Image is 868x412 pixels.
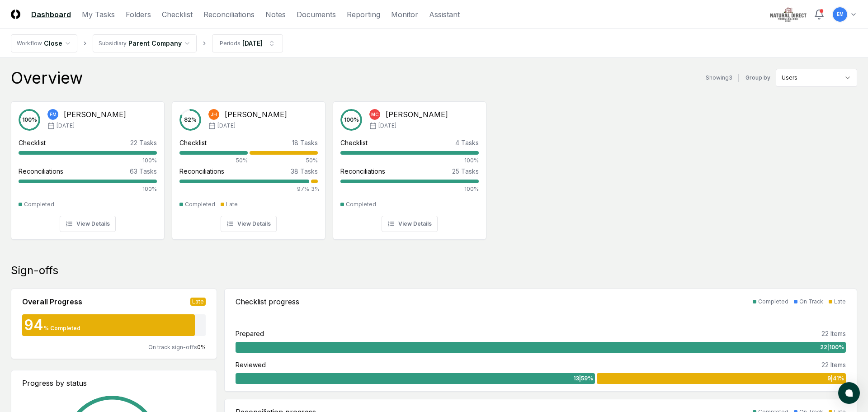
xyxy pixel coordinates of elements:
div: Sign-offs [11,263,857,278]
div: Completed [758,298,788,306]
img: Natural Direct logo [770,7,807,22]
div: 22 Tasks [130,138,157,147]
button: View Details [60,216,116,232]
a: Assistant [429,9,460,20]
a: 100%EM[PERSON_NAME][DATE]Checklist22 Tasks100%Reconciliations63 Tasks100%CompletedView Details [11,94,165,240]
div: Overall Progress [22,296,82,307]
a: Folders [126,9,151,20]
span: 0 % [197,344,206,350]
div: Reconciliations [340,166,385,176]
div: | [738,73,740,83]
a: Dashboard [31,9,71,20]
div: Progress by status [22,378,206,388]
div: Checklist progress [236,296,299,307]
div: 4 Tasks [455,138,479,147]
a: 100%MC[PERSON_NAME][DATE]Checklist4 Tasks100%Reconciliations25 Tasks100%CompletedView Details [333,94,486,240]
div: Prepared [236,329,264,338]
div: 100% [19,185,157,193]
div: Reconciliations [179,166,224,176]
a: Checklist [162,9,193,20]
span: [DATE] [57,122,75,130]
button: EM [832,6,848,23]
span: EM [50,111,57,118]
a: 82%JH[PERSON_NAME][DATE]Checklist18 Tasks50%50%Reconciliations38 Tasks97%3%CompletedLateView Details [172,94,325,240]
div: Completed [346,200,376,208]
div: 25 Tasks [452,166,479,176]
button: atlas-launcher [838,382,860,404]
div: Late [190,298,206,306]
div: Checklist [340,138,368,147]
div: Overview [11,69,83,87]
div: On Track [799,298,823,306]
button: Periods[DATE] [212,34,283,52]
nav: breadcrumb [11,34,283,52]
span: 13 | 59 % [573,374,593,383]
div: Periods [220,39,241,47]
div: Reconciliations [19,166,63,176]
span: 9 | 41 % [827,374,844,383]
div: 50% [179,156,248,165]
div: 94 [22,318,43,332]
div: Checklist [179,138,207,147]
div: 22 Items [821,360,846,369]
div: 38 Tasks [291,166,318,176]
span: 22 | 100 % [820,343,844,351]
span: MC [371,111,379,118]
a: Checklist progressCompletedOn TrackLatePrepared22 Items22|100%Reviewed22 Items13|59%9|41% [224,289,857,392]
span: [DATE] [378,122,396,130]
div: Reviewed [236,360,266,369]
div: 18 Tasks [292,138,318,147]
div: Subsidiary [99,39,127,47]
span: [DATE] [217,122,236,130]
button: View Details [221,216,277,232]
button: View Details [382,216,438,232]
div: Completed [24,200,54,208]
div: 3% [311,185,318,193]
div: Late [226,200,238,208]
div: 100% [340,156,479,165]
img: Logo [11,9,20,19]
a: Documents [297,9,336,20]
div: Completed [185,200,215,208]
div: [PERSON_NAME] [64,109,126,120]
div: 100% [340,185,479,193]
div: % Completed [43,324,80,332]
div: 97% [179,185,309,193]
label: Group by [745,75,770,81]
span: EM [837,11,844,18]
a: My Tasks [82,9,115,20]
div: Workflow [17,39,42,47]
div: 50% [250,156,318,165]
a: Reconciliations [203,9,255,20]
a: Notes [265,9,286,20]
div: [PERSON_NAME] [386,109,448,120]
span: On track sign-offs [148,344,197,350]
div: 63 Tasks [130,166,157,176]
div: [DATE] [242,38,263,48]
div: 100% [19,156,157,165]
span: JH [211,111,217,118]
div: [PERSON_NAME] [225,109,287,120]
div: 22 Items [821,329,846,338]
div: Checklist [19,138,46,147]
div: Showing 3 [706,74,732,82]
a: Reporting [347,9,380,20]
div: Late [834,298,846,306]
a: Monitor [391,9,418,20]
